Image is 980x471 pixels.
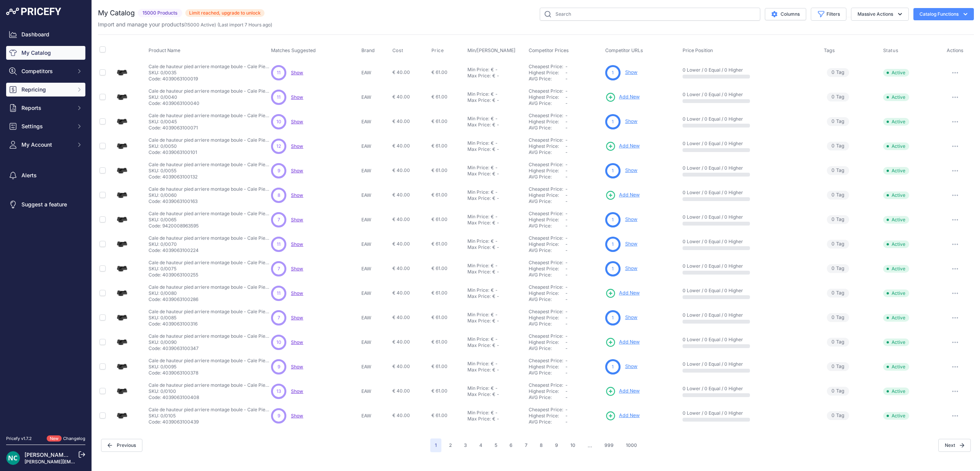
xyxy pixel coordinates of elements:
span: Tag [827,142,849,150]
div: € [492,195,495,201]
span: Add New [619,339,640,346]
div: Highest Price: [529,168,565,174]
button: Filters [811,8,846,21]
div: Max Price: [467,73,491,79]
span: - [565,168,568,173]
span: 1 [612,167,614,174]
span: Reports [21,104,72,112]
p: SKU: 0/0050 [149,143,271,149]
div: Highest Price: [529,192,565,198]
a: Show [291,217,303,222]
span: - [565,223,568,229]
a: Cheapest Price: [529,358,563,363]
a: Cheapest Price: [529,186,563,192]
p: Cale de hauteur pied arriere montage boule - Cale Pied Arriere BH 6 [149,186,271,192]
span: Settings [21,123,72,130]
a: Show [625,216,637,222]
a: 15000 Active [186,22,214,28]
span: 10 [276,118,281,125]
a: Show [625,241,637,247]
div: € [491,91,494,97]
div: € [492,171,495,177]
span: Show [291,192,303,198]
span: € 40.00 [392,216,410,222]
span: Min/[PERSON_NAME] [467,47,516,53]
a: Cheapest Price: [529,113,563,118]
a: Show [625,265,637,271]
div: AVG Price: [529,223,565,229]
span: Add New [619,191,640,199]
span: 11 [277,69,281,76]
div: AVG Price: [529,100,565,106]
a: Show [291,388,303,394]
p: 0 Lower / 0 Equal / 0 Higher [683,92,816,98]
span: - [565,64,568,69]
span: Status [883,47,898,54]
span: - [565,119,568,124]
a: Changelog [63,436,85,441]
p: EAW [361,217,389,223]
a: Cheapest Price: [529,333,563,339]
span: Add New [619,93,640,101]
p: Cale de hauteur pied arriere montage boule - Cale Pied Arriere BH 4.5 [149,113,271,119]
button: Go to page 6 [505,438,517,452]
div: - [494,116,498,122]
p: 0 Lower / 0 Equal / 0 Higher [683,239,816,245]
p: 0 Lower / 0 Equal / 0 Higher [683,116,816,122]
span: 12 [276,143,281,150]
button: Go to page 10 [566,438,580,452]
span: - [565,143,568,149]
span: - [565,235,568,241]
a: Cheapest Price: [529,309,563,314]
div: € [491,165,494,171]
div: € [492,97,495,103]
span: 11 [277,241,281,248]
a: Add New [605,386,640,397]
div: Max Price: [467,146,491,152]
span: € 61.00 [431,69,448,75]
a: Cheapest Price: [529,235,563,241]
div: AVG Price: [529,76,565,82]
div: Highest Price: [529,94,565,100]
button: Go to page 7 [520,438,532,452]
span: 7 [278,216,280,223]
span: - [565,174,568,180]
span: Active [883,216,909,224]
span: My Account [21,141,72,149]
nav: Sidebar [6,28,85,426]
a: Cheapest Price: [529,407,563,412]
button: Cost [392,47,405,54]
a: Show [291,168,303,173]
span: Tags [824,47,835,53]
div: € [492,122,495,128]
a: Add New [605,190,640,201]
span: € 61.00 [431,241,448,247]
div: - [495,122,499,128]
div: Min Price: [467,189,489,195]
span: Tag [827,166,849,175]
p: Cale de hauteur pied arriere montage boule - Cale Pied Arriere BH 6.5 [149,211,271,217]
a: Show [291,70,303,75]
div: € [491,189,494,195]
button: My Account [6,138,85,152]
a: Show [625,69,637,75]
span: Active [883,240,909,248]
button: Reports [6,101,85,115]
span: 0 [831,93,835,101]
img: Pricefy Logo [6,8,61,15]
div: AVG Price: [529,174,565,180]
div: - [495,220,499,226]
a: Cheapest Price: [529,260,563,265]
p: SKU: 0/0065 [149,217,271,223]
p: Code: 4039063100019 [149,76,271,82]
div: - [494,165,498,171]
span: Active [883,118,909,126]
span: 0 [831,216,835,223]
div: Min Price: [467,91,489,97]
span: Add New [619,289,640,297]
p: EAW [361,70,389,76]
span: 1 [612,241,614,248]
a: [PERSON_NAME] NC [24,451,78,458]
